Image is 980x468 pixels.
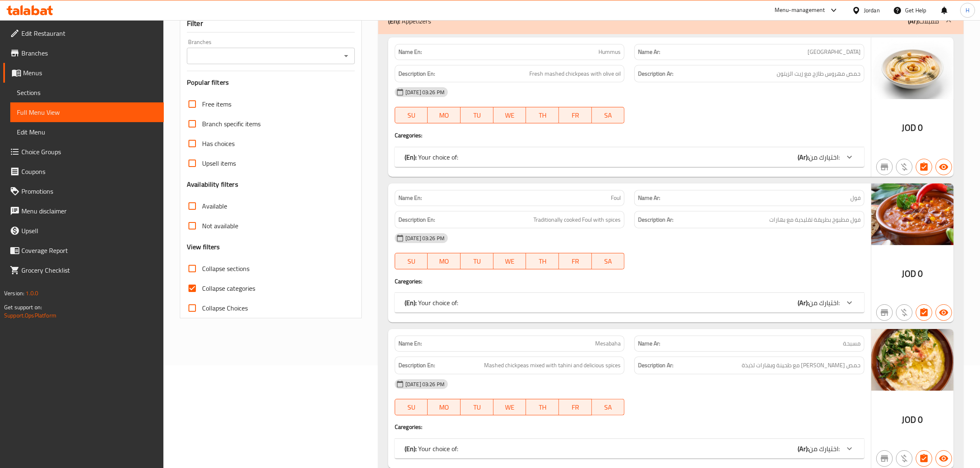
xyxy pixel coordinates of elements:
[388,15,400,27] b: (En):
[21,206,157,216] span: Menu disclaimer
[395,131,864,139] h4: Caregories:
[533,215,621,225] span: Traditionally cooked Foul with spices
[3,142,164,162] a: Choice Groups
[798,151,809,163] b: (Ar):
[187,78,355,87] h3: Popular filters
[202,158,236,168] span: Upsell items
[936,159,952,175] button: Available
[798,297,809,309] b: (Ar):
[17,107,157,117] span: Full Menu View
[395,293,864,313] div: (En): Your choice of:(Ar):اختيارك من:
[431,109,457,121] span: MO
[562,401,589,413] span: FR
[405,443,417,455] b: (En):
[559,253,592,269] button: FR
[395,253,428,269] button: SU
[21,186,157,196] span: Promotions
[21,28,157,38] span: Edit Restaurant
[398,69,435,79] strong: Description En:
[395,107,428,123] button: SU
[187,180,238,189] h3: Availability filters
[3,181,164,201] a: Promotions
[918,412,923,428] span: 0
[529,401,556,413] span: TH
[395,399,428,415] button: SU
[908,16,939,26] p: مقبلات
[402,234,448,242] span: [DATE] 03:26 PM
[908,15,919,27] b: (Ar):
[23,68,157,78] span: Menus
[3,43,164,63] a: Branches
[405,152,458,162] p: Your choice of:
[936,450,952,467] button: Available
[595,339,621,348] span: Mesabaha
[202,99,231,109] span: Free items
[493,253,526,269] button: WE
[202,303,248,313] span: Collapse Choices
[21,48,157,58] span: Branches
[876,159,893,175] button: Not branch specific item
[526,107,559,123] button: TH
[559,399,592,415] button: FR
[529,255,556,267] span: TH
[808,48,861,56] span: [GEOGRAPHIC_DATA]
[526,399,559,415] button: TH
[395,147,864,167] div: (En): Your choice of:(Ar):اختيارك من:
[916,450,932,467] button: Has choices
[493,107,526,123] button: WE
[595,401,622,413] span: SA
[395,277,864,285] h4: Caregories:
[526,253,559,269] button: TH
[876,304,893,321] button: Not branch specific item
[3,241,164,260] a: Coverage Report
[398,48,422,56] strong: Name En:
[428,253,461,269] button: MO
[966,6,969,15] span: H
[21,147,157,157] span: Choice Groups
[461,253,493,269] button: TU
[775,5,825,15] div: Menu-management
[402,380,448,388] span: [DATE] 03:26 PM
[871,37,954,99] img: %D8%AD%D9%85%D8%B5638930442541044633.jpg
[340,50,352,62] button: Open
[202,221,238,231] span: Not available
[17,88,157,97] span: Sections
[10,122,164,142] a: Edit Menu
[4,288,24,299] span: Version:
[3,260,164,280] a: Grocery Checklist
[896,159,912,175] button: Purchased item
[21,265,157,275] span: Grocery Checklist
[638,360,673,371] strong: Description Ar:
[395,423,864,431] h4: Caregories:
[398,401,425,413] span: SU
[405,151,417,163] b: (En):
[26,288,38,299] span: 1.0.0
[638,48,660,56] strong: Name Ar:
[402,88,448,96] span: [DATE] 03:26 PM
[4,310,56,321] a: Support.OpsPlatform
[21,167,157,176] span: Coupons
[10,83,164,102] a: Sections
[21,246,157,255] span: Coverage Report
[497,401,523,413] span: WE
[916,159,932,175] button: Has choices
[202,264,249,273] span: Collapse sections
[187,15,355,32] div: Filter
[17,127,157,137] span: Edit Menu
[777,69,861,79] span: حمص مهروس طازج مع زيت الزيتون
[769,215,861,225] span: فول مطبوخ بطريقة تقليدية مع بهارات
[871,329,954,391] img: %D9%85%D8%B3%D8%A8%D8%AD%D8%A9638930445329059654.jpg
[202,283,255,293] span: Collapse categories
[611,194,621,202] span: Foul
[918,266,923,282] span: 0
[431,401,457,413] span: MO
[398,339,422,348] strong: Name En:
[398,215,435,225] strong: Description En:
[638,215,673,225] strong: Description Ar:
[638,69,673,79] strong: Description Ar:
[3,63,164,83] a: Menus
[598,48,621,56] span: Hummus
[638,339,660,348] strong: Name Ar:
[850,194,861,202] span: فول
[595,255,622,267] span: SA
